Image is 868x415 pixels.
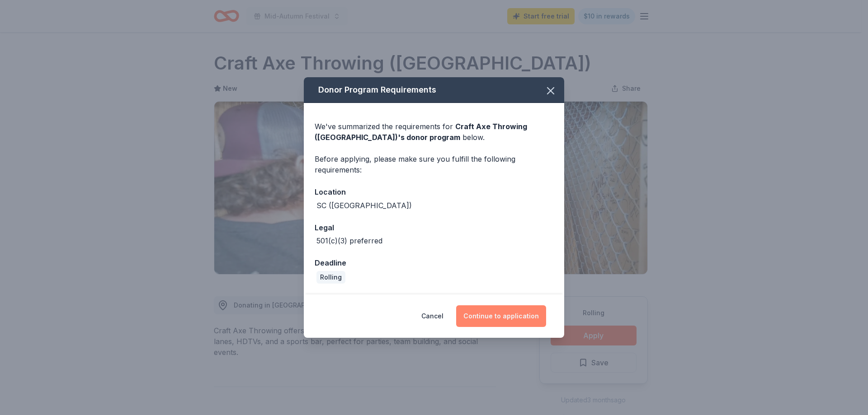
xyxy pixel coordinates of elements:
[316,271,345,284] div: Rolling
[315,154,553,175] div: Before applying, please make sure you fulfill the following requirements:
[315,186,553,198] div: Location
[456,305,546,327] button: Continue to application
[316,200,412,211] div: SC ([GEOGRAPHIC_DATA])
[316,235,382,246] div: 501(c)(3) preferred
[315,257,553,269] div: Deadline
[304,77,564,103] div: Donor Program Requirements
[315,222,553,233] div: Legal
[315,121,553,143] div: We've summarized the requirements for below.
[421,305,443,327] button: Cancel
